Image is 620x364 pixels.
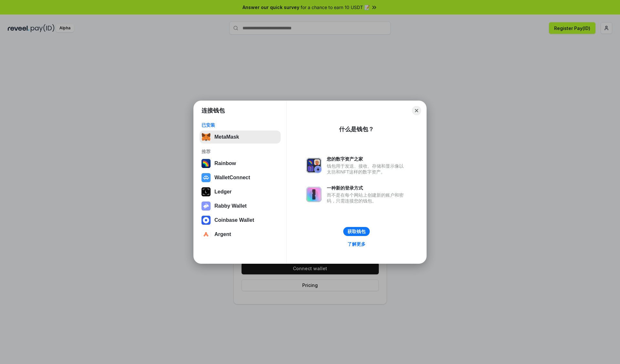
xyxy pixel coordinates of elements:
[347,241,366,247] div: 了解更多
[343,227,370,236] button: 获取钱包
[200,185,281,198] button: Ledger
[200,131,281,143] button: MetaMask
[339,125,374,133] div: 什么是钱包？
[201,149,279,154] div: 推荐
[200,171,281,184] button: WalletConnect
[201,202,211,211] img: svg+xml,%3Csvg%20xmlns%3D%22http%3A%2F%2Fwww.w3.org%2F2000%2Fsvg%22%20fill%3D%22none%22%20viewBox...
[201,159,211,168] img: svg+xml,%3Csvg%20width%3D%22120%22%20height%3D%22120%22%20viewBox%3D%220%200%20120%20120%22%20fil...
[200,157,281,170] button: Rainbow
[200,214,281,227] button: Coinbase Wallet
[214,203,247,209] div: Rabby Wallet
[327,192,407,204] div: 而不是在每个网站上创建新的账户和密码，只需连接您的钱包。
[327,156,407,162] div: 您的数字资产之家
[201,107,225,114] h1: 连接钱包
[214,217,254,223] div: Coinbase Wallet
[201,122,279,128] div: 已安装
[214,175,250,181] div: WalletConnect
[201,216,211,225] img: svg+xml,%3Csvg%20width%3D%2228%22%20height%3D%2228%22%20viewBox%3D%220%200%2028%2028%22%20fill%3D...
[201,187,211,196] img: svg+xml,%3Csvg%20xmlns%3D%22http%3A%2F%2Fwww.w3.org%2F2000%2Fsvg%22%20width%3D%2228%22%20height%3...
[306,158,322,173] img: svg+xml,%3Csvg%20xmlns%3D%22http%3A%2F%2Fwww.w3.org%2F2000%2Fsvg%22%20fill%3D%22none%22%20viewBox...
[347,229,366,234] div: 获取钱包
[214,161,236,166] div: Rainbow
[201,173,211,182] img: svg+xml,%3Csvg%20width%3D%2228%22%20height%3D%2228%22%20viewBox%3D%220%200%2028%2028%22%20fill%3D...
[214,134,239,140] div: MetaMask
[412,106,421,115] button: Close
[327,185,407,191] div: 一种新的登录方式
[200,228,281,241] button: Argent
[214,189,232,195] div: Ledger
[306,187,322,202] img: svg+xml,%3Csvg%20xmlns%3D%22http%3A%2F%2Fwww.w3.org%2F2000%2Fsvg%22%20fill%3D%22none%22%20viewBox...
[214,231,231,237] div: Argent
[201,133,211,142] img: svg+xml,%3Csvg%20fill%3D%22none%22%20height%3D%2233%22%20viewBox%3D%220%200%2035%2033%22%20width%...
[327,163,407,175] div: 钱包用于发送、接收、存储和显示像以太坊和NFT这样的数字资产。
[200,200,281,212] button: Rabby Wallet
[344,240,369,248] a: 了解更多
[201,230,211,239] img: svg+xml,%3Csvg%20width%3D%2228%22%20height%3D%2228%22%20viewBox%3D%220%200%2028%2028%22%20fill%3D...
